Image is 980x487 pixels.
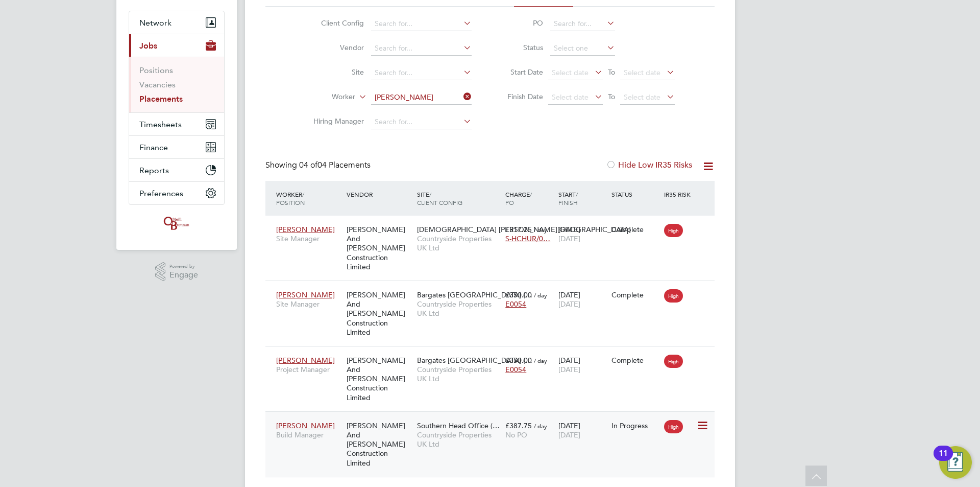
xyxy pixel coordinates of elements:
a: [PERSON_NAME]Build Manager[PERSON_NAME] And [PERSON_NAME] Construction LimitedSouthern Head Offic... [274,415,715,424]
div: Complete [611,356,659,365]
div: [PERSON_NAME] And [PERSON_NAME] Construction Limited [344,351,414,407]
span: High [664,420,683,433]
span: Countryside Properties UK Ltd [417,365,500,383]
span: To [605,90,618,103]
div: [DATE] [556,220,609,248]
span: / Finish [558,190,578,206]
span: E0054 [505,365,526,374]
label: Site [305,67,364,77]
span: [DATE] [558,430,580,439]
button: Network [129,11,224,34]
span: Countryside Properties UK Ltd [417,299,500,318]
span: / Position [276,190,305,206]
div: 11 [939,453,948,467]
span: [PERSON_NAME] [276,290,335,299]
span: / day [534,291,547,299]
div: [PERSON_NAME] And [PERSON_NAME] Construction Limited [344,416,414,473]
a: Placements [139,94,183,104]
input: Search for... [371,41,472,56]
a: [PERSON_NAME]Site Manager[PERSON_NAME] And [PERSON_NAME] Construction LimitedBargates [GEOGRAPHIC... [274,285,715,293]
div: [PERSON_NAME] And [PERSON_NAME] Construction Limited [344,220,414,276]
span: £350.00 [505,290,532,299]
a: [PERSON_NAME]Site Manager[PERSON_NAME] And [PERSON_NAME] Construction Limited[DEMOGRAPHIC_DATA] [... [274,219,715,228]
span: [DATE] [558,234,580,243]
span: Select date [624,92,660,102]
div: Complete [611,290,659,299]
a: Go to home page [129,215,225,231]
span: / day [534,422,547,430]
label: Start Date [497,67,543,77]
span: High [664,355,683,368]
button: Jobs [129,34,224,57]
span: / Client Config [417,190,462,206]
div: Site [414,185,503,212]
div: Complete [611,225,659,234]
span: Site Manager [276,299,341,309]
span: £387.75 [505,421,532,430]
span: Preferences [139,189,183,198]
div: Jobs [129,57,224,112]
span: High [664,224,683,237]
label: Hide Low IR35 Risks [606,160,692,170]
div: Vendor [344,185,414,203]
span: Southern Head Office (… [417,421,500,430]
div: [DATE] [556,416,609,445]
span: High [664,289,683,303]
span: 04 Placements [299,160,371,170]
span: £317.25 [505,225,532,234]
a: Vacancies [139,80,176,89]
span: £350.00 [505,356,532,365]
button: Reports [129,159,224,181]
a: Powered byEngage [155,262,199,282]
span: E0054 [505,299,526,309]
div: IR35 Risk [661,185,697,203]
span: [PERSON_NAME] [276,421,335,430]
span: 04 of [299,160,317,170]
span: Network [139,18,171,28]
span: / PO [505,190,532,206]
span: [PERSON_NAME] [276,356,335,365]
span: Finance [139,143,168,152]
span: Timesheets [139,120,182,129]
button: Preferences [129,182,224,204]
input: Search for... [371,115,472,129]
input: Select one [550,41,615,56]
span: / day [534,226,547,234]
span: No PO [505,430,527,439]
button: Timesheets [129,113,224,135]
span: Select date [552,92,589,102]
span: Select date [624,68,660,77]
div: In Progress [611,421,659,430]
div: Worker [274,185,344,212]
span: Build Manager [276,430,341,439]
span: Bargates [GEOGRAPHIC_DATA] (… [417,290,532,299]
span: Engage [169,271,198,280]
button: Finance [129,136,224,158]
div: Status [609,185,662,203]
span: Select date [552,68,589,77]
label: PO [497,18,543,28]
input: Search for... [371,17,472,31]
span: Bargates [GEOGRAPHIC_DATA] (… [417,356,532,365]
span: [DEMOGRAPHIC_DATA] [PERSON_NAME][GEOGRAPHIC_DATA] [417,225,631,234]
span: [DATE] [558,365,580,374]
div: Showing [265,160,373,171]
button: Open Resource Center, 11 new notifications [939,446,972,479]
span: Countryside Properties UK Ltd [417,234,500,252]
div: Charge [503,185,556,212]
span: Countryside Properties UK Ltd [417,430,500,449]
label: Worker [297,92,355,102]
span: Powered by [169,262,198,271]
span: Reports [139,166,169,175]
label: Status [497,43,543,52]
img: oneillandbrennan-logo-retina.png [162,215,191,231]
input: Search for... [371,90,472,105]
label: Vendor [305,43,364,52]
input: Search for... [550,17,615,31]
span: S-HCHUR/0… [505,234,550,243]
label: Finish Date [497,92,543,101]
a: Positions [139,65,173,75]
span: Jobs [139,41,157,51]
div: [PERSON_NAME] And [PERSON_NAME] Construction Limited [344,285,414,342]
span: Site Manager [276,234,341,243]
